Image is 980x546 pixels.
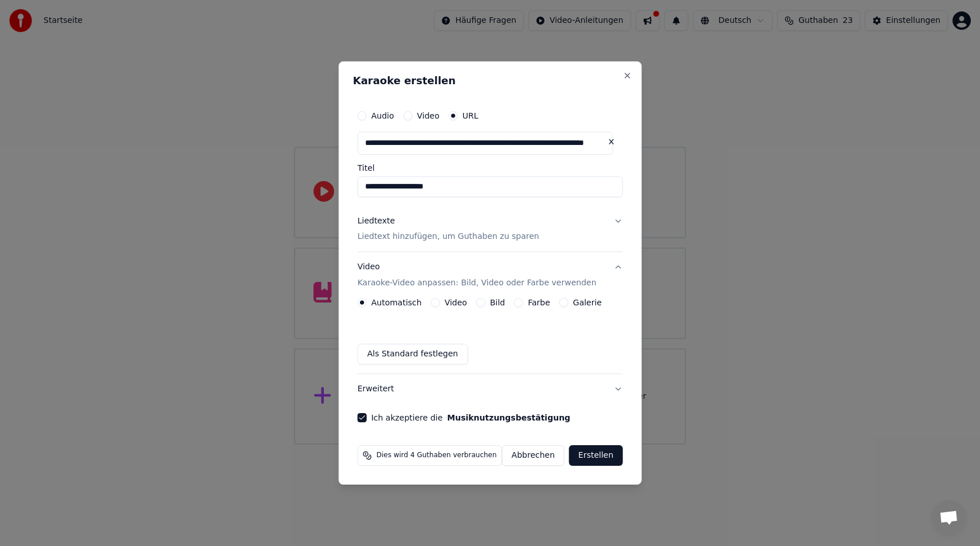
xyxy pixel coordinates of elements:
p: Liedtext hinzufügen, um Guthaben zu sparen [358,231,539,243]
label: Farbe [528,298,550,307]
label: Bild [490,298,505,307]
span: Dies wird 4 Guthaben verbrauchen [377,451,497,460]
label: Video [445,298,467,307]
button: Abbrechen [502,445,565,466]
label: Galerie [573,298,602,307]
h2: Karaoke erstellen [353,76,628,86]
label: Ich akzeptiere die [371,414,570,422]
div: VideoKaraoke-Video anpassen: Bild, Video oder Farbe verwenden [358,298,623,374]
label: Titel [358,164,623,172]
label: Video [417,112,439,120]
button: Erstellen [569,445,622,466]
div: Video [358,262,597,289]
label: Automatisch [371,298,422,307]
div: Liedtexte [358,215,395,227]
button: Als Standard festlegen [358,344,468,364]
label: Audio [371,112,394,120]
button: LiedtexteLiedtext hinzufügen, um Guthaben zu sparen [358,206,623,252]
button: VideoKaraoke-Video anpassen: Bild, Video oder Farbe verwenden [358,253,623,298]
button: Ich akzeptiere die [447,414,570,422]
p: Karaoke-Video anpassen: Bild, Video oder Farbe verwenden [358,277,597,289]
label: URL [462,112,479,120]
button: Erweitert [358,374,623,404]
